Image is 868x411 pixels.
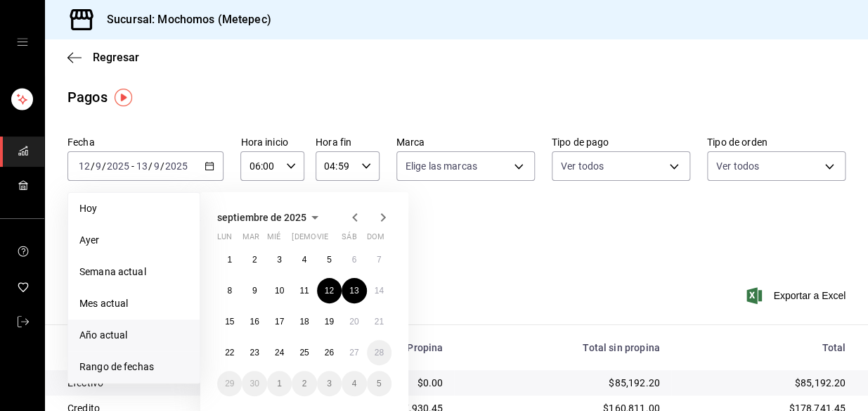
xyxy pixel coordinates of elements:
[79,265,188,279] span: Semana actual
[349,286,358,296] abbr: 13 de septiembre de 2025
[465,342,659,353] div: Total sin propina
[242,340,266,365] button: 23 de septiembre de 2025
[17,37,28,48] button: open drawer
[217,340,242,365] button: 22 de septiembre de 2025
[153,160,160,172] input: --
[148,160,153,172] span: /
[367,232,384,247] abbr: domingo
[302,255,307,265] abbr: 4 de septiembre de 2025
[267,278,292,303] button: 10 de septiembre de 2025
[375,286,384,296] abbr: 14 de septiembre de 2025
[292,371,316,396] button: 2 de octubre de 2025
[277,255,282,265] abbr: 3 de septiembre de 2025
[79,201,188,216] span: Hoy
[367,340,391,365] button: 28 de septiembre de 2025
[561,159,604,173] span: Ver todos
[465,376,659,390] div: $85,192.20
[299,286,309,296] abbr: 11 de septiembre de 2025
[267,247,292,272] button: 3 de septiembre de 2025
[67,87,108,108] div: Pagos
[351,255,356,265] abbr: 6 de septiembre de 2025
[707,137,846,147] label: Tipo de orden
[79,328,188,343] span: Año actual
[267,340,292,365] button: 24 de septiembre de 2025
[67,51,139,64] button: Regresar
[367,309,391,334] button: 21 de septiembre de 2025
[227,255,232,265] abbr: 1 de septiembre de 2025
[67,137,224,147] label: Fecha
[749,287,846,304] button: Exportar a Excel
[242,232,259,247] abbr: martes
[225,379,234,388] abbr: 29 de septiembre de 2025
[252,286,257,296] abbr: 9 de septiembre de 2025
[225,317,234,327] abbr: 15 de septiembre de 2025
[160,160,164,172] span: /
[78,160,91,172] input: --
[552,137,690,147] label: Tipo de pago
[96,11,271,28] h3: Sucursal: Mochomos (Metepec)
[349,317,358,327] abbr: 20 de septiembre de 2025
[325,286,334,296] abbr: 12 de septiembre de 2025
[240,137,304,147] label: Hora inicio
[292,340,316,365] button: 25 de septiembre de 2025
[377,255,382,265] abbr: 7 de septiembre de 2025
[682,342,846,353] div: Total
[250,379,259,388] abbr: 30 de septiembre de 2025
[317,340,342,365] button: 26 de septiembre de 2025
[292,247,316,272] button: 4 de septiembre de 2025
[275,286,284,296] abbr: 10 de septiembre de 2025
[275,317,284,327] abbr: 17 de septiembre de 2025
[342,278,366,303] button: 13 de septiembre de 2025
[377,379,382,388] abbr: 5 de octubre de 2025
[317,232,328,247] abbr: viernes
[342,232,356,247] abbr: sábado
[79,233,188,248] span: Ayer
[106,160,130,172] input: ----
[349,348,358,358] abbr: 27 de septiembre de 2025
[267,309,292,334] button: 17 de septiembre de 2025
[79,296,188,311] span: Mes actual
[342,309,366,334] button: 20 de septiembre de 2025
[292,309,316,334] button: 18 de septiembre de 2025
[342,340,366,365] button: 27 de septiembre de 2025
[317,371,342,396] button: 3 de octubre de 2025
[367,247,391,272] button: 7 de septiembre de 2025
[316,137,380,147] label: Hora fin
[716,159,759,173] span: Ver todos
[317,247,342,272] button: 5 de septiembre de 2025
[102,160,106,172] span: /
[351,379,356,388] abbr: 4 de octubre de 2025
[225,348,234,358] abbr: 22 de septiembre de 2025
[299,348,309,358] abbr: 25 de septiembre de 2025
[342,247,366,272] button: 6 de septiembre de 2025
[115,89,132,106] img: Tooltip marker
[317,309,342,334] button: 19 de septiembre de 2025
[367,371,391,396] button: 5 de octubre de 2025
[317,278,342,303] button: 12 de septiembre de 2025
[342,371,366,396] button: 4 de octubre de 2025
[327,379,332,388] abbr: 3 de octubre de 2025
[275,348,284,358] abbr: 24 de septiembre de 2025
[292,232,375,247] abbr: jueves
[217,232,232,247] abbr: lunes
[217,278,242,303] button: 8 de septiembre de 2025
[136,160,148,172] input: --
[131,160,134,172] span: -
[242,278,266,303] button: 9 de septiembre de 2025
[325,348,334,358] abbr: 26 de septiembre de 2025
[277,379,282,388] abbr: 1 de octubre de 2025
[164,160,188,172] input: ----
[217,309,242,334] button: 15 de septiembre de 2025
[217,371,242,396] button: 29 de septiembre de 2025
[367,278,391,303] button: 14 de septiembre de 2025
[93,51,139,64] span: Regresar
[406,159,477,173] span: Elige las marcas
[91,160,95,172] span: /
[242,309,266,334] button: 16 de septiembre de 2025
[250,317,259,327] abbr: 16 de septiembre de 2025
[267,232,280,247] abbr: miércoles
[327,255,332,265] abbr: 5 de septiembre de 2025
[375,317,384,327] abbr: 21 de septiembre de 2025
